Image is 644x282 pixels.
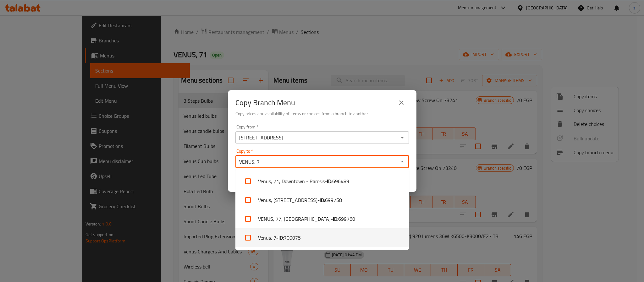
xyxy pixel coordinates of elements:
li: VENUS, 77, [GEOGRAPHIC_DATA] [235,209,409,228]
span: 699760 [338,215,355,223]
b: - ID: [325,177,332,185]
b: - ID: [331,215,338,223]
li: Venus, [STREET_ADDRESS] [235,191,409,209]
button: close [394,95,409,110]
span: 700075 [284,234,301,241]
b: - ID: [317,196,325,204]
button: Open [398,133,407,142]
button: Close [398,157,407,166]
h6: Copy prices and availability of items or choices from a branch to another [235,110,409,117]
li: Venus, 71, Downtown - Ramsis [235,172,409,191]
b: - ID: [276,234,284,241]
li: Venus, 7 [235,228,409,247]
h2: Copy Branch Menu [235,98,295,108]
span: 696489 [332,177,349,185]
span: 699758 [325,196,342,204]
